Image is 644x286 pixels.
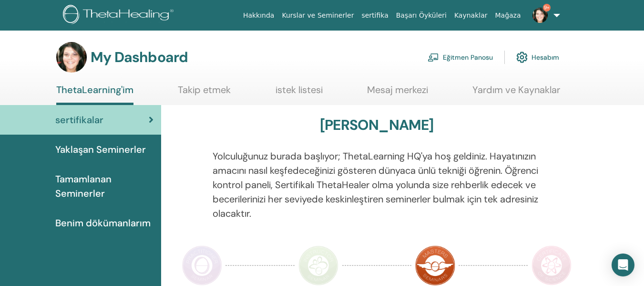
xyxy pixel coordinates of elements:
[178,84,231,103] a: Takip etmek
[428,47,493,68] a: Eğitmen Panosu
[472,84,560,103] a: Yardım ve Kaynaklar
[239,7,278,24] a: Hakkında
[543,4,551,11] span: 9+
[532,8,548,23] img: default.jpg
[55,142,146,157] span: Yaklaşan Seminerler
[428,53,439,62] img: chalkboard-teacher.svg
[358,7,392,24] a: sertifika
[56,42,87,73] img: default.jpg
[392,7,450,24] a: Başarı Öyküleri
[415,245,455,286] img: Master
[63,5,177,26] img: logo.png
[276,84,323,103] a: istek listesi
[298,245,338,286] img: Instructor
[612,254,634,276] div: Open Intercom Messenger
[367,84,428,103] a: Mesaj merkezi
[91,49,188,66] h3: My Dashboard
[516,47,559,68] a: Hesabım
[56,84,133,105] a: ThetaLearning'im
[55,216,151,230] span: Benim dökümanlarım
[182,245,222,286] img: Practitioner
[532,245,572,286] img: Certificate of Science
[213,149,541,221] p: Yolculuğunuz burada başlıyor; ThetaLearning HQ'ya hoş geldiniz. Hayatınızın amacını nasıl keşfede...
[55,113,103,127] span: sertifikalar
[278,7,358,24] a: Kurslar ve Seminerler
[516,49,528,65] img: cog.svg
[450,7,491,24] a: Kaynaklar
[491,7,524,24] a: Mağaza
[55,172,153,201] span: Tamamlanan Seminerler
[320,117,434,134] h3: [PERSON_NAME]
